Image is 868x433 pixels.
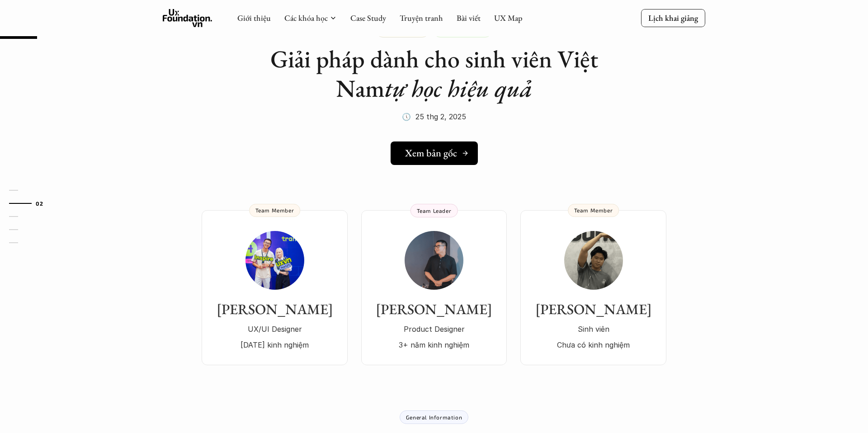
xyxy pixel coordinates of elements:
h3: [PERSON_NAME] [211,301,339,318]
p: 🕔 25 thg 2, 2025 [402,110,466,123]
p: [DATE] kinh nghiệm [211,338,339,352]
p: 3+ năm kinh nghiệm [370,338,498,352]
h5: Xem bản gốc [405,147,457,159]
p: Team Leader [417,207,452,214]
p: Chưa có kinh nghiệm [529,338,657,352]
p: Team Member [574,207,613,213]
p: Lịch khai giảng [648,13,698,23]
a: Truyện tranh [400,13,443,23]
a: Xem bản gốc [391,141,478,165]
a: Bài viết [457,13,481,23]
a: UX Map [494,13,523,23]
a: Giới thiệu [237,13,271,23]
p: General Information [406,414,462,420]
a: [PERSON_NAME]Sinh viênChưa có kinh nghiệmTeam Member [520,210,666,365]
h1: Giải pháp dành cho sinh viên Việt Nam [253,44,615,103]
a: Các khóa học [284,13,328,23]
p: UX/UI Designer [211,322,339,336]
strong: 02 [36,200,43,207]
a: 02 [9,198,52,209]
h3: [PERSON_NAME] [529,301,657,318]
a: Case Study [350,13,386,23]
p: Product Designer [370,322,498,336]
em: tự học hiệu quả [385,72,532,104]
p: Team Member [255,207,294,213]
a: [PERSON_NAME]UX/UI Designer[DATE] kinh nghiệmTeam Member [202,210,348,365]
a: [PERSON_NAME]Product Designer3+ năm kinh nghiệmTeam Leader [361,210,507,365]
h3: [PERSON_NAME] [370,301,498,318]
p: Sinh viên [529,322,657,336]
a: Lịch khai giảng [641,9,705,27]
